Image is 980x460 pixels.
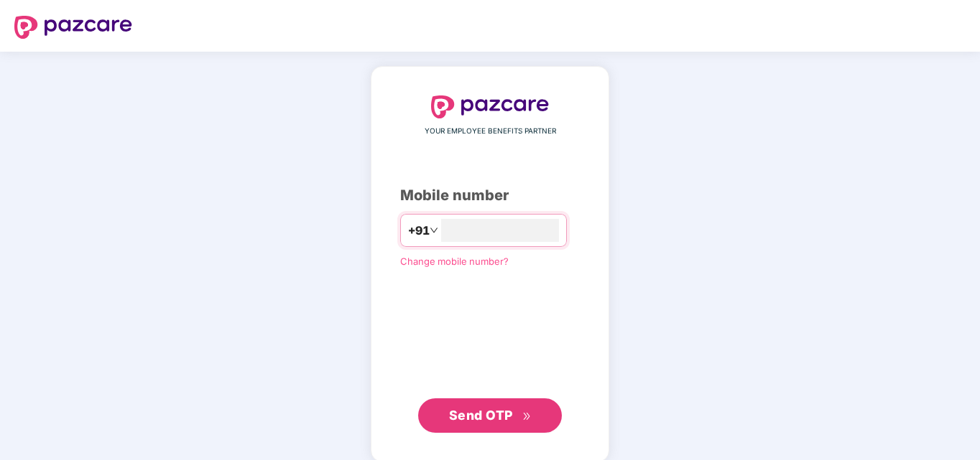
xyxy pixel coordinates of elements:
[425,126,556,137] span: YOUR EMPLOYEE BENEFITS PARTNER
[400,184,580,207] div: Mobile number
[408,222,430,240] span: +91
[449,408,513,423] span: Send OTP
[431,95,549,118] img: logo
[430,226,438,235] span: down
[400,255,509,267] a: Change mobile number?
[14,16,132,39] img: logo
[522,412,532,421] span: double-right
[418,398,562,433] button: Send OTPdouble-right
